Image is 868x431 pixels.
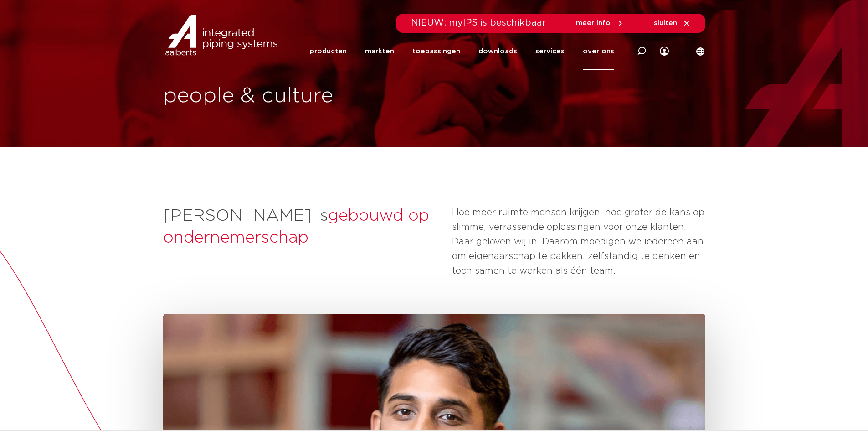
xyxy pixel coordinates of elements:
[654,19,691,27] a: sluiten
[365,33,394,70] a: markten
[163,82,430,111] h1: people & culture
[576,19,624,27] a: meer info
[310,33,347,70] a: producten
[583,33,614,70] a: over ons
[660,33,669,70] div: my IPS
[576,20,611,26] span: meer info
[478,33,517,70] a: downloads
[412,33,460,70] a: toepassingen
[310,33,614,70] nav: Menu
[163,208,429,246] span: gebouwd op ondernemerschap
[452,205,705,278] p: Hoe meer ruimte mensen krijgen, hoe groter de kans op slimme, verrassende oplossingen voor onze k...
[163,205,443,249] h2: [PERSON_NAME] is
[535,33,565,70] a: services
[411,18,546,27] span: NIEUW: myIPS is beschikbaar
[654,20,677,26] span: sluiten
